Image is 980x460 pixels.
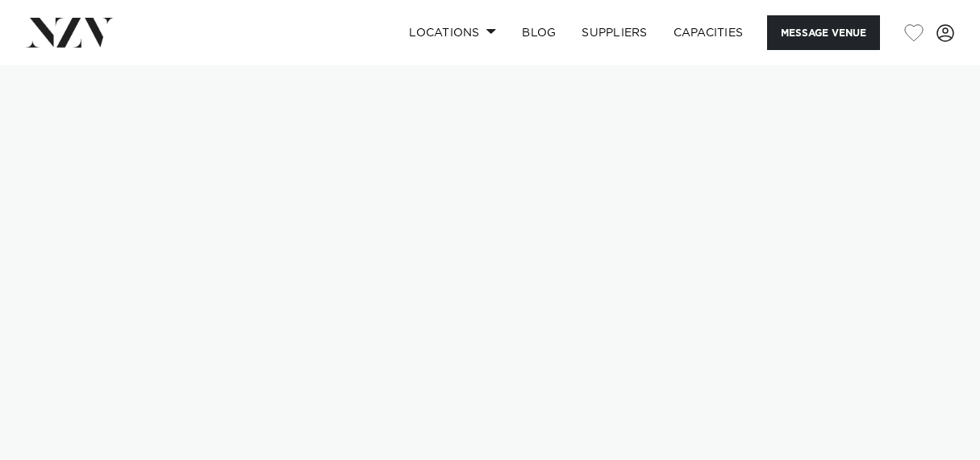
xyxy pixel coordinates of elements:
[569,15,660,50] a: SUPPLIERS
[396,15,509,50] a: Locations
[767,15,880,50] button: Message Venue
[26,18,114,47] img: nzv-logo.png
[509,15,569,50] a: BLOG
[661,15,757,50] a: Capacities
